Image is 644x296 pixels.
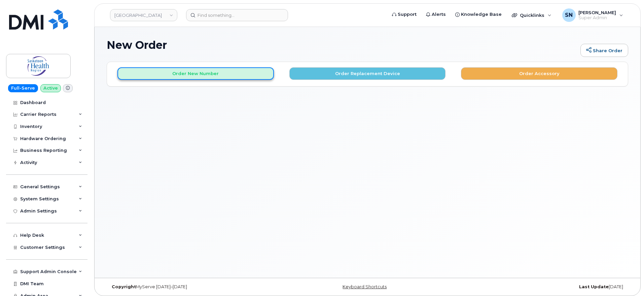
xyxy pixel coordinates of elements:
[107,39,577,51] h1: New Order
[454,284,628,290] div: [DATE]
[117,67,274,80] button: Order New Number
[289,67,446,80] button: Order Replacement Device
[343,284,387,289] a: Keyboard Shortcuts
[579,284,609,289] strong: Last Update
[112,284,136,289] strong: Copyright
[107,284,281,290] div: MyServe [DATE]–[DATE]
[580,44,628,57] a: Share Order
[461,67,617,80] button: Order Accessory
